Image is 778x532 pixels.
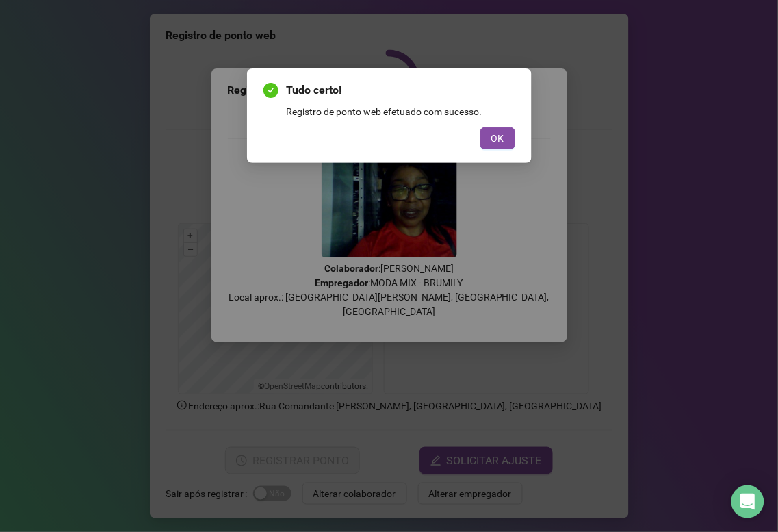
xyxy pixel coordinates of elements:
[731,485,764,518] div: Open Intercom Messenger
[480,127,515,149] button: OK
[263,83,278,98] span: check-circle
[491,131,504,146] span: OK
[287,82,515,99] span: Tudo certo!
[287,104,515,119] div: Registro de ponto web efetuado com sucesso.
